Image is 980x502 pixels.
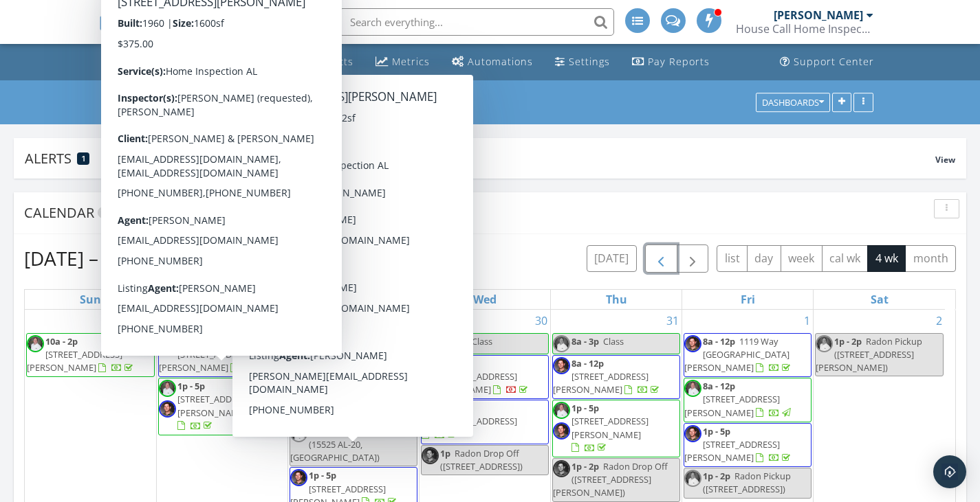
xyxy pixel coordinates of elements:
[309,469,336,481] span: 1p - 5p
[684,393,780,418] span: [STREET_ADDRESS][PERSON_NAME]
[45,335,78,347] span: 10a - 2p
[549,49,616,75] a: Settings
[738,290,758,309] a: Friday
[822,245,869,272] button: cal wk
[747,245,781,272] button: day
[816,335,922,374] span: Radon Pickup ([STREET_ADDRESS][PERSON_NAME])
[933,455,966,488] div: Open Intercom Messenger
[664,310,682,332] a: Go to July 31, 2025
[195,49,275,75] a: Templates
[216,55,270,68] div: Templates
[422,402,517,440] a: 1p - 5p [STREET_ADDRESS]
[684,378,812,422] a: 8a - 12p [STREET_ADDRESS][PERSON_NAME]
[684,423,812,468] a: 1p - 5p [STREET_ADDRESS][PERSON_NAME]
[421,355,549,400] a: 8a - 2p [STREET_ADDRESS][PERSON_NAME]
[684,438,780,464] span: [STREET_ADDRESS][PERSON_NAME]
[290,348,386,374] span: [STREET_ADDRESS][PERSON_NAME]
[207,290,237,309] a: Monday
[834,335,862,347] span: 1p - 2p
[571,357,604,369] span: 8a - 12p
[684,333,812,378] a: 8a - 12p 1119 Way [GEOGRAPHIC_DATA][PERSON_NAME]
[309,380,404,405] span: 15525 AL-20, [PERSON_NAME] 35633
[762,98,824,107] div: Dashboards
[138,310,156,332] a: Go to July 27, 2025
[177,380,254,432] a: 1p - 5p [STREET_ADDRESS][PERSON_NAME]
[138,7,251,36] span: SPECTORA
[553,370,649,396] span: [STREET_ADDRESS][PERSON_NAME]
[270,310,287,332] a: Go to July 28, 2025
[290,335,307,352] img: cory_profile_pic_2.jpg
[440,415,517,427] span: [STREET_ADDRESS]
[933,310,945,332] a: Go to August 2, 2025
[552,355,680,400] a: 8a - 12p [STREET_ADDRESS][PERSON_NAME]
[82,154,85,163] span: 1
[177,335,210,347] span: 8a - 12p
[446,49,538,75] a: Automations (Advanced)
[309,380,341,392] span: 8a - 10a
[571,335,599,347] span: 8a - 3p
[645,244,677,273] button: Previous
[339,8,614,36] input: Search everything...
[774,49,880,75] a: Support Center
[290,425,410,464] span: [PERSON_NAME] (15525 AL-20, [GEOGRAPHIC_DATA])
[717,245,748,272] button: list
[781,245,823,272] button: week
[286,49,359,75] a: Contacts
[290,333,417,378] a: 8a - 12p [STREET_ADDRESS][PERSON_NAME]
[421,400,549,444] a: 1p - 5p [STREET_ADDRESS]
[684,470,701,487] img: d_forsythe112.jpg
[684,425,793,464] a: 1p - 5p [STREET_ADDRESS][PERSON_NAME]
[101,49,184,75] a: Dashboard
[392,55,430,68] div: Metrics
[26,333,155,378] a: 10a - 2p [STREET_ADDRESS][PERSON_NAME]
[309,335,341,347] span: 8a - 12p
[440,357,468,369] span: 8a - 2p
[553,460,570,477] img: cory_profile_pic_2.jpg
[905,245,956,272] button: month
[774,8,863,22] div: [PERSON_NAME]
[627,49,715,75] a: Pay Reports
[422,335,439,352] img: d_forsythe112.jpg
[703,470,730,482] span: 1p - 2p
[440,447,523,472] span: Radon Drop Off ([STREET_ADDRESS])
[553,422,570,440] img: cory_profile_pic_2.jpg
[868,290,891,309] a: Saturday
[290,378,417,422] a: 8a - 10a 15525 AL-20, [PERSON_NAME] 35633
[569,55,610,68] div: Settings
[684,335,790,374] span: 1119 Way [GEOGRAPHIC_DATA][PERSON_NAME]
[571,402,649,454] a: 1p - 5p [STREET_ADDRESS][PERSON_NAME]
[801,310,813,332] a: Go to August 1, 2025
[553,460,668,499] span: Radon Drop Off ([STREET_ADDRESS][PERSON_NAME])
[552,400,680,457] a: 1p - 5p [STREET_ADDRESS][PERSON_NAME]
[684,335,701,352] img: cory_profile_pic_2.jpg
[309,425,336,437] span: 8a - 9a
[158,378,286,435] a: 1p - 5p [STREET_ADDRESS][PERSON_NAME]
[370,49,435,75] a: Metrics
[290,425,307,442] img: d_forsythe112.jpg
[177,393,254,418] span: [STREET_ADDRESS][PERSON_NAME]
[159,348,254,374] span: [STREET_ADDRESS][PERSON_NAME]
[703,380,735,392] span: 8a - 12p
[756,93,830,112] button: Dashboards
[159,400,176,418] img: cory_profile_pic_2.jpg
[736,22,873,36] div: House Call Home Inspection
[422,447,439,464] img: cory_profile_pic_2.jpg
[571,415,649,440] span: [STREET_ADDRESS][PERSON_NAME]
[27,348,122,374] span: [STREET_ADDRESS][PERSON_NAME]
[308,55,353,68] div: Contacts
[553,402,570,419] img: d_forsythe112.jpg
[571,402,599,414] span: 1p - 5p
[107,91,254,113] a: My Dashboard
[867,245,906,272] button: 4 wk
[648,55,710,68] div: Pay Reports
[935,154,955,166] span: View
[98,19,251,47] a: SPECTORA
[440,335,468,347] span: 8a - 3p
[816,335,833,352] img: d_forsythe112.jpg
[159,335,176,352] img: cory_profile_pic_2.jpg
[684,335,793,374] a: 8a - 12p 1119 Way [GEOGRAPHIC_DATA][PERSON_NAME]
[587,245,637,272] button: [DATE]
[440,402,468,414] span: 1p - 5p
[25,149,935,168] div: Alerts
[677,244,709,273] button: Next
